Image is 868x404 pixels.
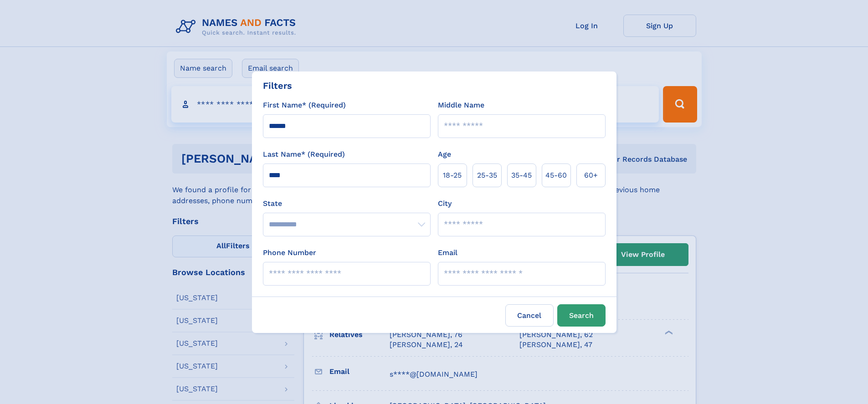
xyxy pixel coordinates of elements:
[511,170,532,181] span: 35‑45
[505,304,554,327] label: Cancel
[438,198,452,209] label: City
[557,304,606,327] button: Search
[263,79,292,92] div: Filters
[263,149,345,160] label: Last Name* (Required)
[438,100,484,111] label: Middle Name
[584,170,598,181] span: 60+
[545,170,567,181] span: 45‑60
[438,247,457,258] label: Email
[438,149,451,160] label: Age
[263,247,316,258] label: Phone Number
[443,170,462,181] span: 18‑25
[263,100,346,111] label: First Name* (Required)
[477,170,497,181] span: 25‑35
[263,198,431,209] label: State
